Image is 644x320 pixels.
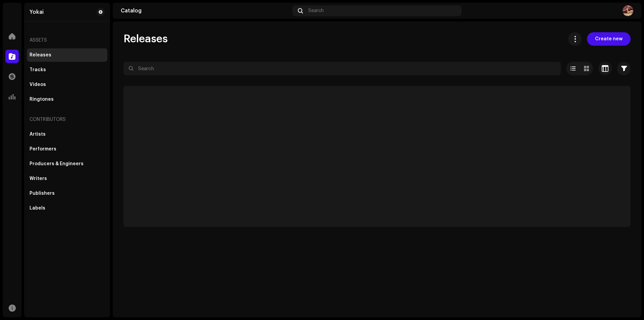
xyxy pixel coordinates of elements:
div: Releases [30,52,51,58]
div: Videos [30,82,46,87]
div: Labels [30,205,45,211]
re-m-nav-item: Publishers [27,187,107,200]
div: Publishers [30,191,55,196]
re-m-nav-item: Tracks [27,63,107,77]
re-a-nav-header: Contributors [27,111,107,128]
img: 66881ff5-04fc-40b2-a21b-084bd07cbda6 [623,5,633,16]
div: Producers & Engineers [30,161,84,167]
re-m-nav-item: Performers [27,142,107,156]
span: Releases [123,32,168,46]
div: Catalog [121,8,290,13]
div: Yokai [30,9,44,15]
re-m-nav-item: Releases [27,48,107,62]
span: Search [308,8,324,13]
div: Ringtones [30,97,54,102]
re-m-nav-item: Artists [27,128,107,141]
button: Create new [587,32,631,46]
div: Artists [30,132,46,137]
div: Writers [30,176,47,181]
span: Create new [595,32,623,46]
input: Search [123,62,561,75]
re-m-nav-item: Writers [27,172,107,185]
div: Performers [30,146,56,152]
re-m-nav-item: Producers & Engineers [27,157,107,171]
div: Tracks [30,67,46,73]
re-a-nav-header: Assets [27,32,107,48]
re-m-nav-item: Videos [27,78,107,91]
re-m-nav-item: Ringtones [27,93,107,106]
re-m-nav-item: Labels [27,201,107,215]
